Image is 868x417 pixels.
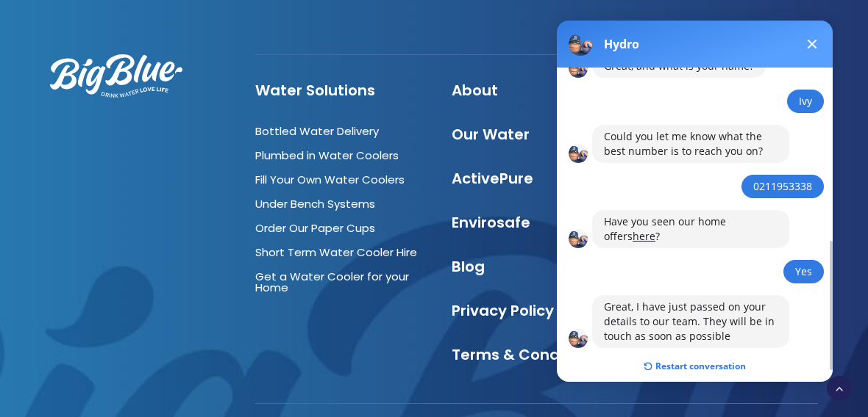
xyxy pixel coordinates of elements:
a: Privacy Policy [452,300,554,321]
a: About [452,80,498,101]
a: Under Bench Systems [255,196,375,211]
button: Restart conversation [90,352,215,380]
a: Envirosafe [452,212,530,233]
a: Terms & Conditions [452,344,601,365]
div: Ivy [257,94,270,109]
img: Avatar [26,144,46,163]
a: Order Our Paper Cups [255,220,375,236]
a: here [90,229,113,243]
a: Bottled Water Delivery [255,123,379,139]
a: Short Term Water Cooler Hire [255,244,417,260]
a: Get a Water Cooler for your Home [255,269,409,295]
div: 0211953338 [211,179,270,194]
img: Avatar [26,229,46,248]
div: Could you let me know what the best number is to reach you on? [62,129,235,159]
h4: Water Solutions [255,81,425,99]
a: Fill Your Own Water Coolers [255,172,405,187]
a: Our Water [452,124,530,145]
a: Plumbed in Water Coolers [255,148,399,163]
div: Yes [253,264,270,279]
img: Avatar [26,32,50,56]
img: Avatar [26,329,46,348]
img: Avatar [26,59,46,78]
a: Blog [452,256,485,277]
div: Great, I have just passed on your details to our team. They will be in touch as soon as possible [62,300,235,344]
div: Hydro [62,35,97,53]
div: Have you seen our home offers ? [62,214,235,244]
a: ActivePure [452,168,533,189]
